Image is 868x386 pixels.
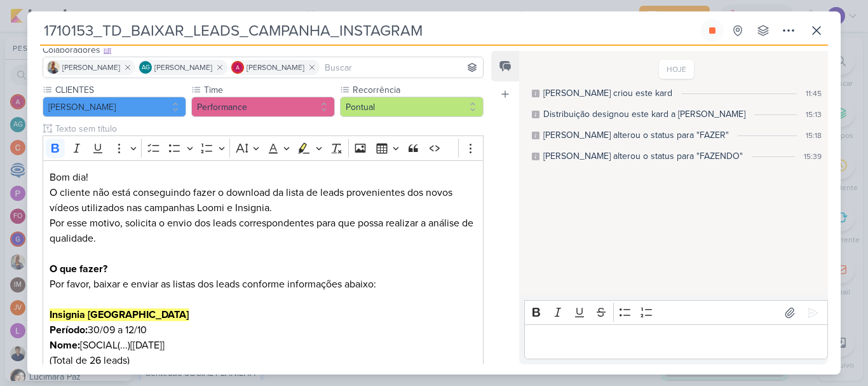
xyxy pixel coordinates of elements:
[247,62,304,73] span: [PERSON_NAME]
[806,88,822,99] div: 11:45
[40,19,698,42] input: Kard Sem Título
[53,122,484,135] input: Texto sem título
[340,97,484,117] button: Pontual
[203,83,335,97] label: Time
[532,111,539,118] div: Este log é visível à todos no kard
[43,135,484,160] div: Editor toolbar
[50,170,477,185] p: Bom dia!
[806,109,822,120] div: 15:13
[47,61,60,74] img: Iara Santos
[139,61,152,74] div: Aline Gimenez Graciano
[231,61,244,74] img: Alessandra Gomes
[43,43,484,57] div: Colaboradores
[707,25,717,36] div: Parar relógio
[532,153,539,160] div: Este log é visível à todos no kard
[50,308,189,321] strong: Insignia [GEOGRAPHIC_DATA]
[524,300,828,325] div: Editor toolbar
[62,62,120,73] span: [PERSON_NAME]
[50,339,80,352] strong: Nome:
[532,132,539,139] div: Este log é visível à todos no kard
[50,263,107,275] strong: O que fazer?
[351,83,484,97] label: Recorrência
[50,185,477,261] p: O cliente não está conseguindo fazer o download da lista de leads provenientes dos novos vídeos u...
[532,90,539,97] div: Este log é visível à todos no kard
[50,324,88,336] strong: Período:
[50,261,477,322] p: Por favor, baixar e enviar as listas dos leads conforme informações abaixo:
[524,324,828,359] div: Editor editing area: main
[50,322,477,383] p: 30/09 a 12/10 [SOCIAL(...)[[DATE]] (Total de 26 leads)
[804,151,822,162] div: 15:39
[543,86,672,100] div: Aline criou este kard
[543,107,745,121] div: Distribuição designou este kard a Eduardo
[54,83,186,97] label: CLIENTES
[154,62,212,73] span: [PERSON_NAME]
[806,130,822,141] div: 15:18
[191,97,335,117] button: Performance
[543,128,729,142] div: Eduardo alterou o status para "FAZER"
[543,149,743,163] div: Eduardo alterou o status para "FAZENDO"
[322,60,480,75] input: Buscar
[43,97,186,117] button: [PERSON_NAME]
[142,65,150,71] p: AG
